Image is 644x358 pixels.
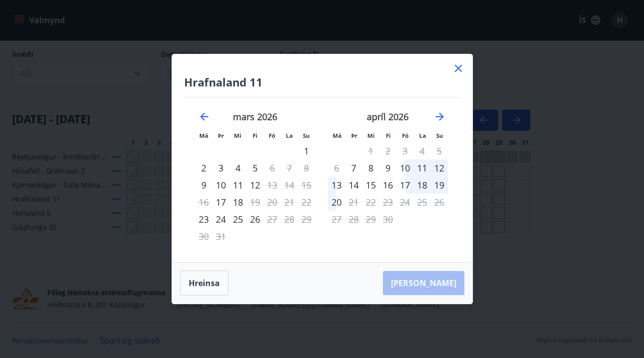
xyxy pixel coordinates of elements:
[431,176,448,194] div: 19
[351,132,357,139] small: Þr
[281,194,298,211] td: Not available. laugardagur, 21. mars 2026
[345,176,362,194] td: Choose þriðjudagur, 14. apríl 2026 as your check-in date. It’s available.
[269,132,275,139] small: Fö
[195,159,212,176] div: 2
[362,176,379,194] div: 15
[298,159,315,176] td: Not available. sunnudagur, 8. mars 2026
[414,176,431,194] div: 18
[212,228,229,245] td: Not available. þriðjudagur, 31. mars 2026
[345,159,362,176] td: Choose þriðjudagur, 7. apríl 2026 as your check-in date. It’s available.
[328,194,345,211] td: Choose mánudagur, 20. apríl 2026 as your check-in date. It’s available.
[229,159,247,176] td: Choose miðvikudagur, 4. mars 2026 as your check-in date. It’s available.
[286,132,293,139] small: La
[281,211,298,228] td: Not available. laugardagur, 28. mars 2026
[431,159,448,176] div: 12
[396,142,414,159] td: Not available. föstudagur, 3. apríl 2026
[362,176,379,194] td: Choose miðvikudagur, 15. apríl 2026 as your check-in date. It’s available.
[184,74,460,89] h4: Hrafnaland 11
[229,211,247,228] td: Choose miðvikudagur, 25. mars 2026 as your check-in date. It’s available.
[229,176,247,194] div: 11
[436,132,443,139] small: Su
[345,176,362,194] div: 14
[396,176,414,194] div: 17
[199,132,208,139] small: Má
[298,194,315,211] td: Not available. sunnudagur, 22. mars 2026
[195,176,212,194] td: Choose mánudagur, 9. mars 2026 as your check-in date. It’s available.
[184,98,460,250] div: Calendar
[396,159,414,176] div: 10
[367,111,409,123] strong: apríl 2026
[212,194,229,211] div: Aðeins innritun í boði
[434,111,446,123] div: Move forward to switch to the next month.
[264,176,281,194] td: Not available. föstudagur, 13. mars 2026
[379,194,396,211] td: Not available. fimmtudagur, 23. apríl 2026
[264,159,281,176] td: Not available. föstudagur, 6. mars 2026
[195,194,212,211] td: Not available. mánudagur, 16. mars 2026
[247,176,264,194] td: Choose fimmtudagur, 12. mars 2026 as your check-in date. It’s available.
[362,211,379,228] td: Not available. miðvikudagur, 29. apríl 2026
[198,111,210,123] div: Move backward to switch to the previous month.
[379,159,396,176] td: Choose fimmtudagur, 9. apríl 2026 as your check-in date. It’s available.
[414,159,431,176] div: 11
[264,176,281,194] div: Aðeins útritun í boði
[414,194,431,211] td: Not available. laugardagur, 25. apríl 2026
[247,194,264,211] div: Aðeins útritun í boði
[247,211,264,228] div: 26
[281,176,298,194] td: Not available. laugardagur, 14. mars 2026
[264,194,281,211] td: Not available. föstudagur, 20. mars 2026
[328,176,345,194] td: Choose mánudagur, 13. apríl 2026 as your check-in date. It’s available.
[345,194,362,211] div: Aðeins útritun í boði
[303,132,310,139] small: Su
[281,159,298,176] td: Not available. laugardagur, 7. mars 2026
[379,159,396,176] div: 9
[195,211,212,228] td: Choose mánudagur, 23. mars 2026 as your check-in date. It’s available.
[328,176,345,194] div: 13
[195,228,212,245] td: Not available. mánudagur, 30. mars 2026
[195,176,212,194] div: Aðeins innritun í boði
[431,142,448,159] td: Not available. sunnudagur, 5. apríl 2026
[396,176,414,194] td: Choose föstudagur, 17. apríl 2026 as your check-in date. It’s available.
[345,211,362,228] td: Not available. þriðjudagur, 28. apríl 2026
[345,159,362,176] div: Aðeins innritun í boði
[195,211,212,228] div: Aðeins innritun í boði
[328,211,345,228] td: Not available. mánudagur, 27. apríl 2026
[298,142,315,159] div: Aðeins innritun í boði
[414,176,431,194] td: Choose laugardagur, 18. apríl 2026 as your check-in date. It’s available.
[431,176,448,194] td: Choose sunnudagur, 19. apríl 2026 as your check-in date. It’s available.
[298,142,315,159] td: Choose sunnudagur, 1. mars 2026 as your check-in date. It’s available.
[379,211,396,228] td: Not available. fimmtudagur, 30. apríl 2026
[229,176,247,194] td: Choose miðvikudagur, 11. mars 2026 as your check-in date. It’s available.
[362,159,379,176] td: Choose miðvikudagur, 8. apríl 2026 as your check-in date. It’s available.
[212,176,229,194] div: 10
[218,132,224,139] small: Þr
[229,159,247,176] div: 4
[212,176,229,194] td: Choose þriðjudagur, 10. mars 2026 as your check-in date. It’s available.
[328,194,345,211] div: 20
[328,159,345,176] td: Not available. mánudagur, 6. apríl 2026
[298,176,315,194] td: Not available. sunnudagur, 15. mars 2026
[431,194,448,211] td: Not available. sunnudagur, 26. apríl 2026
[379,176,396,194] div: 16
[264,211,281,228] td: Not available. föstudagur, 27. mars 2026
[419,132,426,139] small: La
[212,211,229,228] div: 24
[247,159,264,176] div: 5
[264,211,281,228] div: Aðeins útritun í boði
[396,194,414,211] td: Not available. föstudagur, 24. apríl 2026
[362,159,379,176] div: 8
[298,211,315,228] td: Not available. sunnudagur, 29. mars 2026
[379,142,396,159] td: Not available. fimmtudagur, 2. apríl 2026
[396,159,414,176] td: Choose föstudagur, 10. apríl 2026 as your check-in date. It’s available.
[195,159,212,176] td: Choose mánudagur, 2. mars 2026 as your check-in date. It’s available.
[362,142,379,159] td: Not available. miðvikudagur, 1. apríl 2026
[212,194,229,211] td: Choose þriðjudagur, 17. mars 2026 as your check-in date. It’s available.
[431,159,448,176] td: Choose sunnudagur, 12. apríl 2026 as your check-in date. It’s available.
[333,132,342,139] small: Má
[247,176,264,194] div: 12
[229,194,247,211] td: Choose miðvikudagur, 18. mars 2026 as your check-in date. It’s available.
[362,194,379,211] td: Not available. miðvikudagur, 22. apríl 2026
[229,194,247,211] div: 18
[247,211,264,228] td: Choose fimmtudagur, 26. mars 2026 as your check-in date. It’s available.
[264,159,281,176] div: Aðeins útritun í boði
[233,111,277,123] strong: mars 2026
